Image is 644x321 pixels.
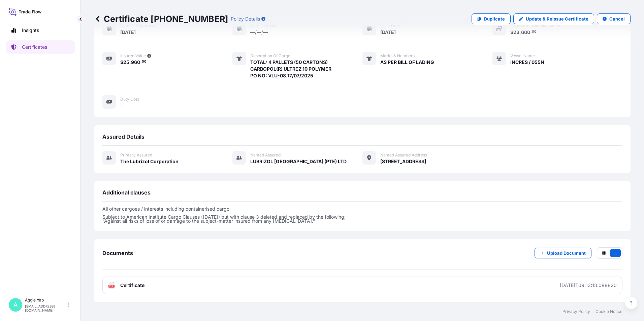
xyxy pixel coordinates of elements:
span: Named Assured [250,152,281,158]
p: [EMAIL_ADDRESS][DOMAIN_NAME] [25,304,67,312]
span: $ [120,60,123,65]
span: Description of cargo [250,53,290,59]
span: INCRES / 055N [510,59,544,66]
span: — [120,102,125,109]
span: 00 [142,61,147,63]
span: Certificate [120,282,144,289]
span: Insured Value [120,53,146,59]
span: , [129,60,131,65]
a: Insights [6,24,75,37]
a: Update & Reissue Certificate [513,13,594,24]
p: Insights [22,27,39,34]
button: Upload Document [535,248,591,258]
a: PDFCertificate[DATE]T09:13:13.088820 [102,277,622,294]
span: The Lubrizol Corporation [120,158,179,165]
span: Duty Cost [120,97,139,102]
span: 960 [131,60,140,65]
span: . [140,61,141,63]
p: Upload Document [547,250,586,256]
a: Certificates [6,40,75,54]
a: Privacy Policy [562,309,590,314]
p: Certificate [PHONE_NUMBER] [94,13,228,24]
span: Named Assured Address [380,152,427,158]
text: PDF [109,285,114,287]
span: AS PER BILL OF LADING [380,59,434,66]
span: TOTAL: 4 PALLETS (50 CARTONS) CARBOPOL(R) ULTREZ 10 POLYMER PO NO: VLU-08.17/07/2025 [250,59,331,79]
span: Additional clauses [102,189,151,196]
p: All other cargoes / interests including containerised cargo: Subject to American Institute Cargo ... [102,207,622,223]
span: 25 [123,60,129,65]
span: Assured Details [102,133,144,140]
a: Cookie Notice [595,309,622,314]
span: Documents [102,250,133,256]
a: Duplicate [472,13,511,24]
button: Cancel [597,13,631,24]
span: LUBRIZOL [GEOGRAPHIC_DATA] (PTE) LTD [250,158,347,165]
p: Certificates [22,44,47,50]
span: Marks & Numbers [380,53,415,59]
span: Vessel Name [510,53,535,59]
span: Primary assured [120,152,152,158]
div: [DATE]T09:13:13.088820 [560,282,617,289]
p: Cancel [609,15,625,22]
p: Duplicate [484,15,505,22]
p: Update & Reissue Certificate [526,15,588,22]
p: Policy Details [231,15,260,22]
p: Aggie Yap [25,297,67,303]
span: [STREET_ADDRESS] [380,158,426,165]
span: A [13,301,18,308]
